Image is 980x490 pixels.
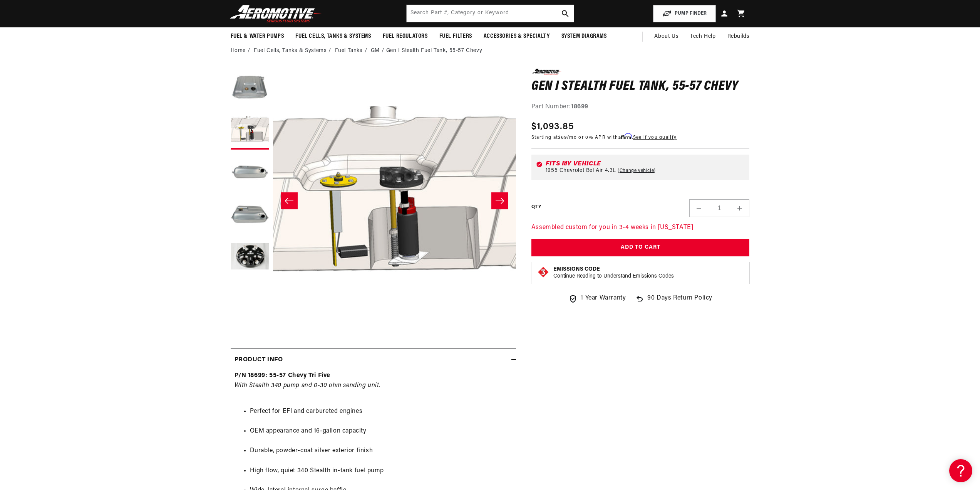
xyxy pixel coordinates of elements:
button: Load image 3 in gallery view [231,153,269,192]
span: Fuel Cells, Tanks & Systems [295,32,371,40]
div: Part Number: [531,102,750,112]
span: Fuel & Water Pumps [231,32,284,40]
li: High flow, quiet 340 Stealth in-tank fuel pump [250,466,512,476]
button: Load image 2 in gallery view [231,111,269,150]
p: Continue Reading to Understand Emissions Codes [553,273,674,280]
span: Affirm [618,133,632,139]
summary: Rebuilds [722,27,756,46]
img: Emissions code [537,266,549,278]
media-gallery: Gallery Viewer [231,69,516,333]
button: Slide left [281,192,298,209]
nav: breadcrumbs [231,47,750,55]
a: See if you qualify - Learn more about Affirm Financing (opens in modal) [633,135,677,140]
label: QTY [531,204,541,210]
button: Add to Cart [531,239,750,256]
span: Fuel Regulators [383,32,428,40]
span: $69 [558,135,567,140]
a: Change vehicle [618,168,656,174]
button: Load image 1 in gallery view [231,69,269,107]
p: Starting at /mo or 0% APR with . [531,134,677,141]
span: System Diagrams [561,32,607,40]
summary: System Diagrams [556,27,613,45]
a: Home [231,47,246,55]
span: 1955 Chevrolet Bel Air 4.3L [546,168,616,174]
input: Search by Part Number, Category or Keyword [407,5,574,22]
strong: Emissions Code [553,266,600,272]
strong: 18699 [571,104,588,110]
span: About Us [654,34,678,39]
span: Accessories & Specialty [484,32,550,40]
summary: Product Info [231,349,516,371]
p: Assembled custom for you in 3-4 weeks in [US_STATE] [531,223,750,233]
span: $1,093.85 [531,120,574,134]
summary: Fuel Regulators [377,27,434,45]
summary: Fuel Cells, Tanks & Systems [290,27,377,45]
li: Gen I Stealth Fuel Tank, 55-57 Chevy [386,47,482,55]
div: Fits my vehicle [546,161,745,167]
h1: Gen I Stealth Fuel Tank, 55-57 Chevy [531,81,750,93]
summary: Fuel Filters [434,27,478,45]
button: search button [557,5,574,22]
em: With Stealth 340 pump and 0-30 ohm sending unit. [235,382,381,389]
a: GM [371,47,380,55]
button: Load image 4 in gallery view [231,196,269,234]
span: Fuel Filters [439,32,472,40]
span: Tech Help [690,32,715,41]
a: About Us [648,27,684,46]
li: Perfect for EFI and carbureted engines [250,407,512,417]
span: 1 Year Warranty [581,293,626,303]
a: 1 Year Warranty [568,293,626,303]
summary: Fuel & Water Pumps [225,27,290,45]
li: OEM appearance and 16-gallon capacity [250,426,512,436]
img: Aeromotive [228,5,324,23]
a: Fuel Tanks [335,47,363,55]
button: Emissions CodeContinue Reading to Understand Emissions Codes [553,266,674,280]
li: Durable, powder-coat silver exterior finish [250,446,512,456]
button: Load image 5 in gallery view [231,238,269,277]
h2: Product Info [235,355,283,365]
summary: Tech Help [684,27,721,46]
button: Slide right [491,192,508,209]
button: PUMP FINDER [653,5,716,22]
span: 90 Days Return Policy [647,293,712,311]
a: 90 Days Return Policy [635,293,712,311]
summary: Accessories & Specialty [478,27,556,45]
li: Fuel Cells, Tanks & Systems [254,47,333,55]
span: Rebuilds [727,32,750,41]
strong: P/N 18699: 55-57 Chevy Tri Five [235,372,331,379]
